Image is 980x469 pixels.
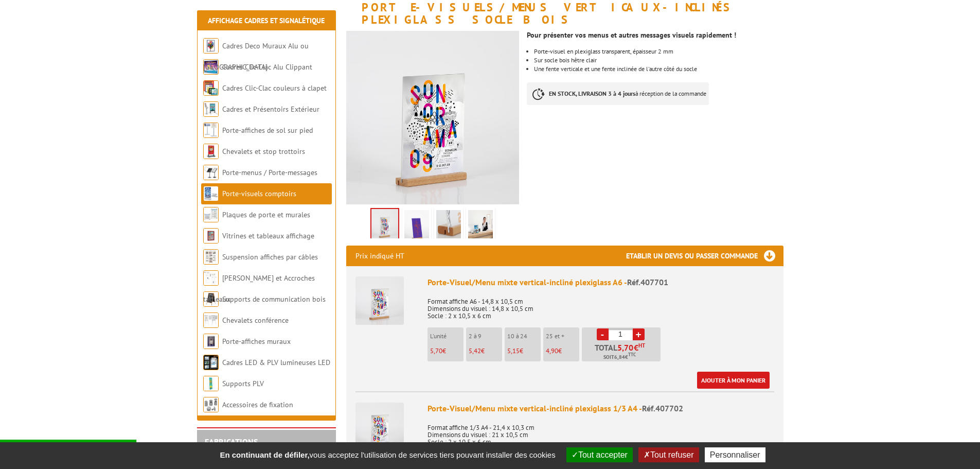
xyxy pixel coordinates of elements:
[222,83,327,93] a: Cadres Clic-Clac couleurs à clapet
[222,62,312,72] a: Cadres Clic-Clac Alu Clippant
[469,348,502,355] p: €
[642,403,683,413] span: Réf.407702
[534,66,783,72] li: Une fente verticale et une fente inclinée de l'autre côté du socle
[222,126,313,135] a: Porte-affiches de sol sur pied
[222,147,305,156] a: Chevalets et stop trottoirs
[203,123,219,138] img: Porte-affiches de sol sur pied
[203,249,219,265] img: Suspension affiches par câbles
[627,277,668,287] span: Réf.407701
[430,348,464,355] p: €
[203,273,315,304] a: [PERSON_NAME] et Accroches tableaux
[203,165,219,180] img: Porte-menus / Porte-messages
[222,294,326,304] a: Supports de communication bois
[203,101,219,117] img: Cadres et Présentoirs Extérieur
[469,333,502,340] p: 2 à 9
[203,144,219,159] img: Chevalets et stop trottoirs
[534,48,783,55] li: Porte-visuel en plexiglass transparent, épaisseur 2 mm
[203,376,219,391] img: Supports PLV
[628,352,636,357] sup: TTC
[614,353,625,361] span: 6,84
[507,346,520,355] span: 5,15
[222,379,264,388] a: Supports PLV
[222,358,330,367] a: Cadres LED & PLV lumineuses LED
[222,189,296,198] a: Porte-visuels comptoirs
[203,270,219,286] img: Cimaises et Accroches tableaux
[584,343,661,361] p: Total
[208,16,325,25] a: Affichage Cadres et Signalétique
[222,400,293,409] a: Accessoires de fixation
[203,207,219,222] img: Plaques de porte et murales
[633,328,645,340] a: +
[222,316,289,325] a: Chevalets conférence
[203,38,219,54] img: Cadres Deco Muraux Alu ou Bois
[469,346,481,355] span: 5,42
[638,342,645,349] sup: HT
[430,333,464,340] p: L'unité
[222,252,318,262] a: Suspension affiches par câbles
[203,312,219,328] img: Chevalets conférence
[546,333,579,340] p: 25 et +
[427,276,774,288] div: Porte-Visuel/Menu mixte vertical-incliné plexiglass A6 -
[346,31,520,204] img: porte_visuel_menu_mixtes_vertical_incline_plexi_socle_bois.png
[527,30,736,40] strong: Pour présenter vos menus et autres messages visuels rapidement !
[427,417,774,446] p: Format affiche 1/3 A4 - 21,4 x 10,3 cm Dimensions du visuel : 21 x 10,5 cm Socle : 2 x 10,5 x 6 cm
[705,447,765,462] button: Personnaliser (fenêtre modale)
[355,246,404,266] p: Prix indiqué HT
[436,210,461,242] img: porte_visuel_menu_mixtes_vertical_incline_plexi_socle_bois_3.jpg
[220,450,309,459] strong: En continuant de défiler,
[546,348,579,355] p: €
[203,41,309,72] a: Cadres Deco Muraux Alu ou [GEOGRAPHIC_DATA]
[203,228,219,244] img: Vitrines et tableaux affichage
[222,168,317,177] a: Porte-menus / Porte-messages
[205,437,258,456] a: FABRICATIONS"Sur Mesure"
[634,343,638,352] span: €
[566,447,633,462] button: Tout accepter
[534,57,783,63] li: Sur socle bois hêtre clair
[355,276,404,325] img: Porte-Visuel/Menu mixte vertical-incliné plexiglass A6
[597,328,609,340] a: -
[697,372,770,389] a: Ajouter à mon panier
[638,447,699,462] button: Tout refuser
[371,209,398,241] img: porte_visuel_menu_mixtes_vertical_incline_plexi_socle_bois.png
[507,333,541,340] p: 10 à 24
[549,90,635,97] strong: EN STOCK, LIVRAISON 3 à 4 jours
[546,346,558,355] span: 4,90
[468,210,493,242] img: 407701_porte-visuel_menu_verticaux_incline_2.jpg
[203,397,219,412] img: Accessoires de fixation
[617,343,634,352] span: 5,70
[222,231,314,240] a: Vitrines et tableaux affichage
[507,348,541,355] p: €
[626,246,783,266] h3: Etablir un devis ou passer commande
[203,186,219,201] img: Porte-visuels comptoirs
[427,403,774,414] div: Porte-Visuel/Menu mixte vertical-incliné plexiglass 1/3 A4 -
[222,337,291,346] a: Porte-affiches muraux
[222,210,310,219] a: Plaques de porte et murales
[430,346,442,355] span: 5,70
[404,210,429,242] img: porte_visuel_menu_mixtes_vertical_incline_plexi_socle_bois_2.png
[203,334,219,349] img: Porte-affiches muraux
[203,355,219,370] img: Cadres LED & PLV lumineuses LED
[222,105,319,114] a: Cadres et Présentoirs Extérieur
[355,403,404,451] img: Porte-Visuel/Menu mixte vertical-incliné plexiglass 1/3 A4
[215,450,560,459] span: vous acceptez l'utilisation de services tiers pouvant installer des cookies
[527,82,709,105] p: à réception de la commande
[203,80,219,96] img: Cadres Clic-Clac couleurs à clapet
[427,291,774,320] p: Format affiche A6 - 14,8 x 10,5 cm Dimensions du visuel : 14,8 x 10,5 cm Socle : 2 x 10,5 x 6 cm
[603,353,636,361] span: Soit €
